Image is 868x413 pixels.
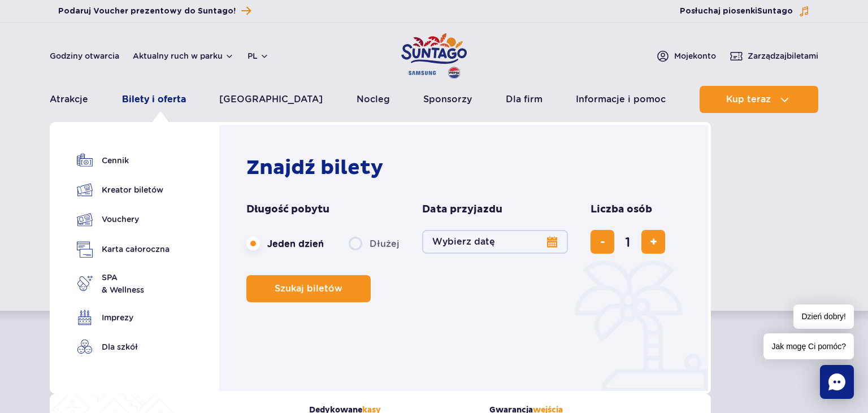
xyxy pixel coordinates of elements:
span: Kup teraz [726,94,771,105]
a: Karta całoroczna [77,241,170,258]
a: Mojekonto [656,49,716,63]
a: Kreator biletów [77,182,170,198]
button: dodaj bilet [641,230,665,254]
span: Jak mogę Ci pomóc? [763,333,854,359]
a: Sponsorzy [423,86,472,113]
input: liczba biletów [614,228,641,255]
span: Liczba osób [591,203,652,216]
span: Moje konto [674,50,716,62]
button: Aktualny ruch w parku [133,51,234,60]
div: Chat [820,365,854,399]
a: Vouchery [77,211,170,228]
label: Dłużej [349,232,400,255]
h2: Znajdź bilety [246,155,687,180]
button: Kup teraz [700,86,818,113]
button: pl [248,50,269,62]
button: usuń bilet [591,230,614,254]
a: Zarządzajbiletami [730,49,818,63]
a: SPA& Wellness [77,271,170,296]
span: Długość pobytu [246,203,329,216]
a: Dla szkół [77,339,170,355]
form: Planowanie wizyty w Park of Poland [246,203,687,302]
span: Szukaj biletów [275,284,342,294]
span: SPA & Wellness [102,271,144,296]
button: Szukaj biletów [246,275,371,302]
a: Cennik [77,153,170,168]
a: Bilety i oferta [122,86,186,113]
a: Atrakcje [50,86,88,113]
a: Informacje i pomoc [576,86,666,113]
a: Godziny otwarcia [50,50,119,62]
button: Wybierz datę [422,230,568,254]
a: Dla firm [506,86,542,113]
span: Dzień dobry! [793,305,854,329]
span: Zarządzaj biletami [748,50,818,62]
a: Nocleg [357,86,390,113]
a: Imprezy [77,310,170,325]
a: [GEOGRAPHIC_DATA] [219,86,323,113]
span: Data przyjazdu [422,203,502,216]
label: Jeden dzień [246,232,324,255]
